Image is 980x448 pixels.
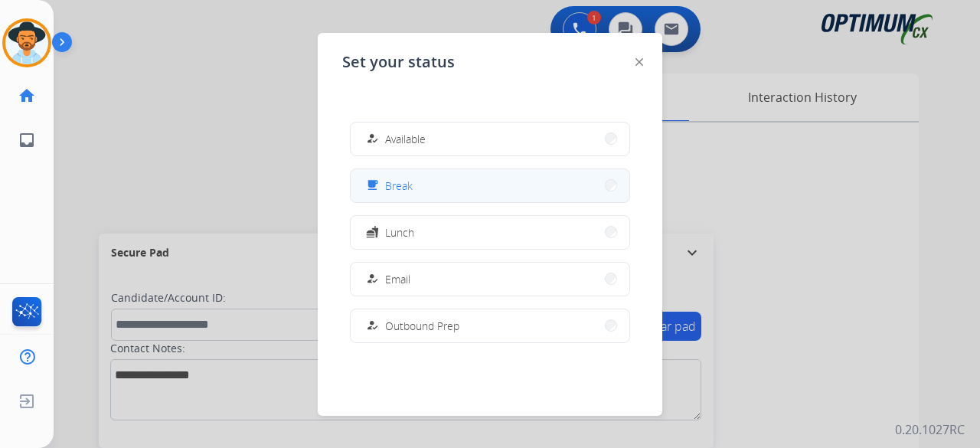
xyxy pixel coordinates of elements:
button: Outbound Prep [351,309,629,342]
span: Available [385,131,426,147]
mat-icon: fastfood [366,226,379,239]
button: Available [351,123,629,155]
p: 0.20.1027RC [895,420,965,439]
mat-icon: how_to_reg [366,132,379,146]
mat-icon: how_to_reg [366,319,379,332]
span: Outbound Prep [385,318,459,334]
button: Email [351,263,629,296]
span: Set your status [342,51,455,73]
button: Lunch [351,216,629,249]
img: close-button [635,58,643,66]
span: Break [385,178,413,194]
span: Lunch [385,224,414,240]
span: Email [385,271,410,287]
mat-icon: how_to_reg [366,273,379,286]
mat-icon: home [18,87,36,105]
mat-icon: free_breakfast [366,179,379,192]
img: avatar [5,21,48,64]
button: Break [351,169,629,202]
mat-icon: inbox [18,131,36,149]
